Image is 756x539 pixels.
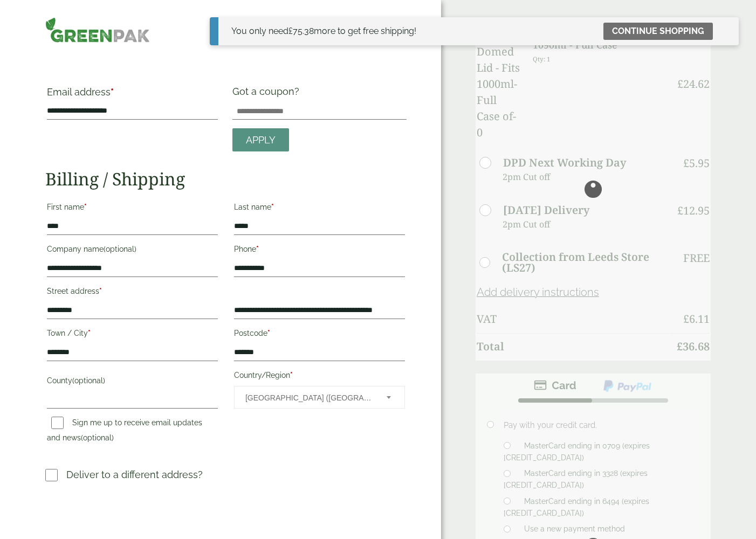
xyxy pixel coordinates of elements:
label: Street address [47,284,218,302]
abbr: required [99,287,102,295]
abbr: required [84,203,87,211]
span: £ [288,26,293,36]
span: 75.38 [288,26,314,36]
span: Country/Region [234,386,405,409]
p: Deliver to a different address? [66,467,203,482]
abbr: required [271,203,274,211]
a: Apply [232,128,289,151]
label: Town / City [47,326,218,344]
span: (optional) [72,376,105,385]
span: United Kingdom (UK) [245,386,372,409]
abbr: required [111,86,114,98]
label: Got a coupon? [232,86,304,102]
label: First name [47,199,218,218]
label: Sign me up to receive email updates and news [47,418,202,445]
label: Company name [47,241,218,260]
abbr: required [88,329,91,337]
abbr: required [256,245,259,253]
input: Sign me up to receive email updates and news(optional) [51,417,64,429]
img: GreenPak Supplies [45,17,150,43]
label: Postcode [234,326,405,344]
a: Continue shopping [603,23,713,40]
h2: Billing / Shipping [45,169,407,189]
span: (optional) [104,245,136,253]
label: County [47,373,218,391]
label: Email address [47,87,218,102]
abbr: required [290,371,293,379]
div: You only need more to get free shipping! [231,25,416,38]
abbr: required [267,329,270,337]
span: Apply [246,134,276,146]
label: Last name [234,199,405,218]
label: Country/Region [234,368,405,386]
span: (optional) [81,433,114,442]
label: Phone [234,241,405,260]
